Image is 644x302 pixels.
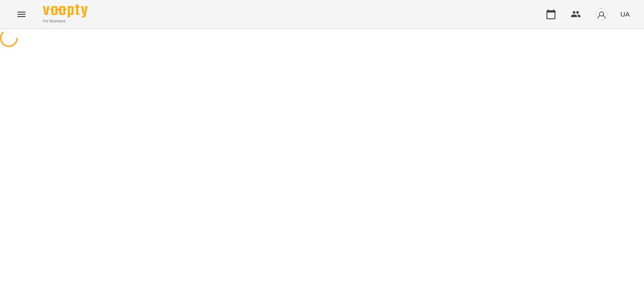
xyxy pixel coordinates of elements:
[11,4,32,25] button: Menu
[43,18,88,24] span: For Business
[617,6,633,22] button: UA
[620,9,630,19] span: UA
[595,8,608,21] img: avatar_s.png
[43,4,88,17] img: Voopty Logo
